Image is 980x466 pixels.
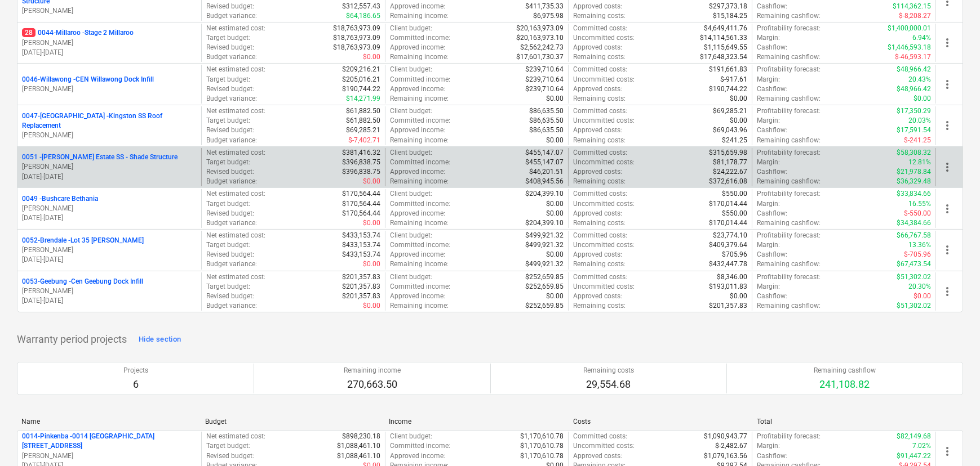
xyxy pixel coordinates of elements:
[390,148,432,158] p: Client budget :
[730,292,747,301] p: $0.00
[390,33,450,43] p: Committed income :
[573,52,626,62] p: Remaining costs :
[205,418,380,425] div: Budget
[516,52,564,62] p: $17,601,730.37
[757,259,821,269] p: Remaining cashflow :
[533,11,564,21] p: $6,975.98
[525,282,564,292] p: $252,659.85
[206,292,254,301] p: Revised budget :
[529,167,564,177] p: $46,201.51
[22,204,197,213] p: [PERSON_NAME]
[206,94,257,104] p: Budget variance :
[206,167,254,177] p: Revised budget :
[333,33,380,43] p: $18,763,973.09
[342,432,380,441] p: $898,230.18
[22,75,154,84] p: 0046-Willawong - CEN Willawong Dock Infill
[363,259,380,269] p: $0.00
[390,126,445,135] p: Approved income :
[390,218,449,228] p: Remaining income :
[22,236,144,245] p: 0052-Brendale - Lot 35 [PERSON_NAME]
[206,2,254,11] p: Revised budget :
[22,75,197,94] div: 0046-Willawong -CEN Willawong Dock Infill[PERSON_NAME]
[22,451,197,461] p: [PERSON_NAME]
[573,259,626,269] p: Remaining costs :
[730,94,747,104] p: $0.00
[573,75,635,84] p: Uncommitted costs :
[390,189,432,199] p: Client budget :
[525,75,564,84] p: $239,710.64
[573,301,626,311] p: Remaining costs :
[897,189,931,199] p: $33,834.66
[22,286,197,296] p: [PERSON_NAME]
[722,136,747,145] p: $241.25
[722,250,747,259] p: $705.96
[390,136,449,145] p: Remaining income :
[908,282,931,292] p: 20.30%
[390,231,432,240] p: Client budget :
[342,282,380,292] p: $201,357.83
[757,240,780,250] p: Margin :
[22,111,197,131] p: 0047-[GEOGRAPHIC_DATA] - Kingston SS Roof Replacement
[573,43,622,52] p: Approved costs :
[709,84,747,94] p: $190,744.22
[525,240,564,250] p: $499,921.32
[757,136,821,145] p: Remaining cashflow :
[390,272,432,282] p: Client budget :
[757,148,821,158] p: Profitability forecast :
[525,158,564,167] p: $455,147.07
[529,126,564,135] p: $86,635.50
[757,75,780,84] p: Margin :
[525,65,564,74] p: $239,710.64
[941,202,954,216] span: more_vert
[348,136,380,145] p: $-7,402.71
[704,24,747,33] p: $4,649,411.76
[22,277,143,286] p: 0053-Geebung - Cen Geebung Dock Infill
[22,194,197,223] div: 0049 -Bushcare Bethania[PERSON_NAME][DATE]-[DATE]
[206,301,257,311] p: Budget variance :
[897,177,931,186] p: $36,329.48
[206,218,257,228] p: Budget variance :
[525,189,564,199] p: $204,399.10
[529,106,564,116] p: $86,635.50
[342,65,380,74] p: $209,216.21
[206,209,254,218] p: Revised budget :
[904,209,931,218] p: $-550.00
[757,24,821,33] p: Profitability forecast :
[206,158,250,167] p: Target budget :
[888,24,931,33] p: $1,400,000.01
[912,33,931,43] p: 6.94%
[897,218,931,228] p: $34,384.66
[516,24,564,33] p: $20,163,973.09
[757,418,932,425] div: Total
[390,177,449,186] p: Remaining income :
[390,65,432,74] p: Client budget :
[22,111,197,140] div: 0047-[GEOGRAPHIC_DATA] -Kingston SS Roof Replacement[PERSON_NAME]
[390,11,449,21] p: Remaining income :
[573,116,635,126] p: Uncommitted costs :
[941,78,954,91] span: more_vert
[757,33,780,43] p: Margin :
[22,48,197,57] p: [DATE] - [DATE]
[546,292,564,301] p: $0.00
[704,43,747,52] p: $1,115,649.55
[546,94,564,104] p: $0.00
[757,106,821,116] p: Profitability forecast :
[757,94,821,104] p: Remaining cashflow :
[390,75,450,84] p: Committed income :
[342,272,380,282] p: $201,357.83
[520,43,564,52] p: $2,562,242.73
[206,106,265,116] p: Net estimated cost :
[22,28,36,37] span: 28
[22,296,197,306] p: [DATE] - [DATE]
[363,218,380,228] p: $0.00
[346,116,380,126] p: $61,882.50
[897,148,931,158] p: $58,308.32
[908,75,931,84] p: 20.43%
[206,177,257,186] p: Budget variance :
[546,199,564,209] p: $0.00
[720,75,747,84] p: $-917.61
[206,11,257,21] p: Budget variance :
[390,106,432,116] p: Client budget :
[206,432,265,441] p: Net estimated cost :
[757,167,787,177] p: Cashflow :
